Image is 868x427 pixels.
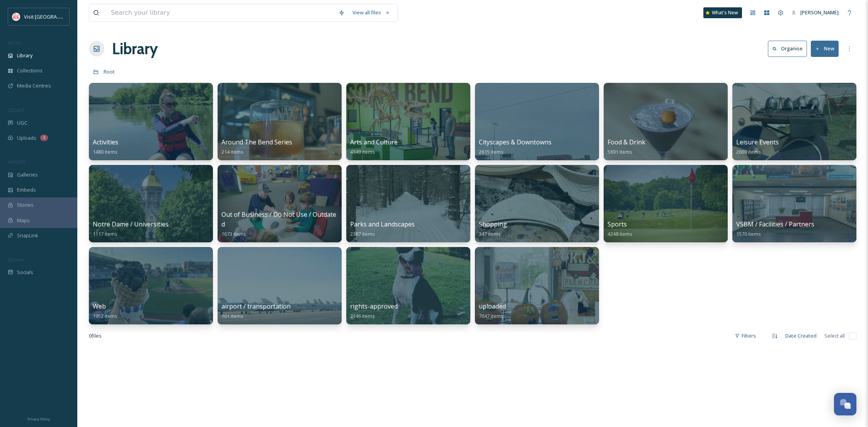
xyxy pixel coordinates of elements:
span: Cityscapes & Downtowns [479,138,551,146]
span: Around The Bend Series [221,138,292,146]
span: [PERSON_NAME] [800,9,839,16]
a: Food & Drink5691 items [608,139,645,155]
span: Media Centres [17,82,51,89]
span: 1673 items [221,230,246,237]
span: airport / transportation [221,302,291,310]
a: Parks and Landscapes2387 items [350,221,415,237]
span: Library [17,52,32,59]
span: Select all [824,332,845,340]
span: Uploads [17,134,36,142]
a: Out of Business / Do Not Use / Outdated1673 items [221,211,336,237]
span: Notre Dame / Universities [93,220,168,228]
span: 0 file s [89,332,102,340]
span: Parks and Landscapes [350,220,415,228]
span: Collections [17,67,43,74]
span: 1570 items [736,230,761,237]
span: Shopping [479,220,507,228]
a: Web1952 items [93,303,117,319]
span: COLLECT [8,107,24,113]
span: MEDIA [8,40,21,46]
input: Search your library [107,4,335,21]
div: Filters [731,328,760,343]
a: Shopping347 items [479,221,507,237]
a: [PERSON_NAME] [788,5,842,20]
span: Stories [17,201,34,209]
span: 5691 items [608,148,632,155]
a: Library [112,37,158,60]
span: Maps [17,217,30,224]
span: rights-approved [350,302,398,310]
span: Root [104,68,115,75]
span: 1952 items [93,312,117,319]
a: Organise [768,41,811,57]
a: uploaded7047 items [479,303,506,319]
span: VSBM / Facilities / Partners [736,220,814,228]
a: airport / transportation101 items [221,303,291,319]
span: 4349 items [350,148,375,155]
span: 1480 items [93,148,117,155]
span: Privacy Policy [27,417,50,422]
div: Date Created [781,328,820,343]
span: Socials [17,269,33,276]
span: Activities [93,138,118,146]
span: Food & Drink [608,138,645,146]
span: 2615 items [479,148,504,155]
span: Web [93,302,106,310]
a: Privacy Policy [27,414,50,423]
button: Open Chat [834,393,856,415]
a: Cityscapes & Downtowns2615 items [479,139,551,155]
a: Root [104,67,115,76]
button: New [811,41,839,57]
span: SOCIALS [8,257,23,262]
span: 347 items [479,230,501,237]
div: 3 [40,135,48,141]
span: 4248 items [608,230,632,237]
img: vsbm-stackedMISH_CMYKlogo2017.jpg [12,13,20,21]
span: 1117 items [93,230,117,237]
a: Around The Bend Series214 items [221,139,292,155]
span: 101 items [221,312,243,319]
button: Organise [768,41,807,57]
span: 7047 items [479,312,504,319]
span: 2669 items [736,148,761,155]
span: uploaded [479,302,506,310]
span: Sports [608,220,627,228]
span: Arts and Culture [350,138,398,146]
a: Activities1480 items [93,139,118,155]
span: WIDGETS [8,159,26,165]
a: Notre Dame / Universities1117 items [93,221,168,237]
a: Sports4248 items [608,221,632,237]
span: Galleries [17,171,38,178]
span: SnapLink [17,232,38,239]
a: Arts and Culture4349 items [350,139,398,155]
span: 2387 items [350,230,375,237]
span: Visit [GEOGRAPHIC_DATA] [24,13,84,20]
a: What's New [703,7,742,18]
a: rights-approved2146 items [350,303,398,319]
a: VSBM / Facilities / Partners1570 items [736,221,814,237]
span: UGC [17,119,27,127]
span: Out of Business / Do Not Use / Outdated [221,210,336,228]
a: Leisure Events2669 items [736,139,779,155]
a: View all files [349,5,394,20]
span: Embeds [17,186,36,194]
span: Leisure Events [736,138,779,146]
span: 2146 items [350,312,375,319]
span: 214 items [221,148,243,155]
